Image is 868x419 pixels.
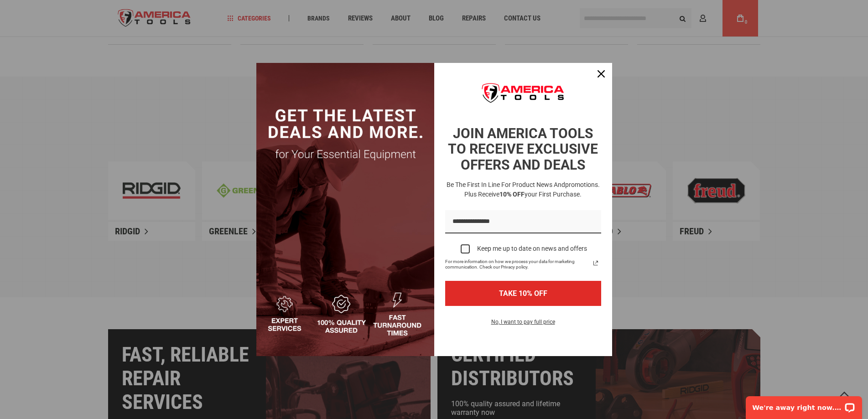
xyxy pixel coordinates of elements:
[598,70,605,78] svg: close icon
[443,180,603,199] h3: Be the first in line for product news and
[590,258,601,269] svg: link icon
[445,259,590,270] span: For more information on how we process your data for marketing communication. Check our Privacy p...
[590,63,612,85] button: Close
[499,191,525,198] strong: 10% OFF
[484,317,562,332] button: No, I want to pay full price
[445,210,601,233] input: Email field
[590,258,601,269] a: Read our Privacy Policy
[740,390,868,419] iframe: LiveChat chat widget
[477,245,587,253] div: Keep me up to date on news and offers
[445,281,601,306] button: TAKE 10% OFF
[448,125,598,173] strong: JOIN AMERICA TOOLS TO RECEIVE EXCLUSIVE OFFERS AND DEALS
